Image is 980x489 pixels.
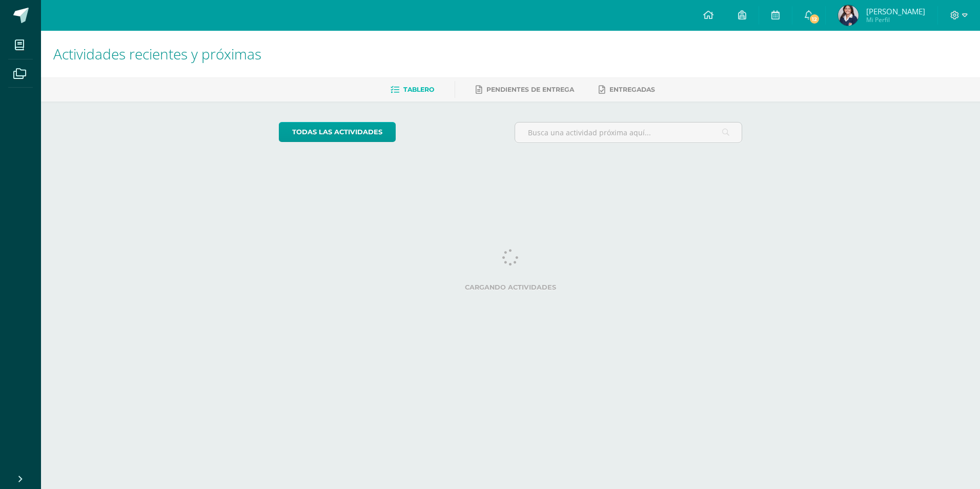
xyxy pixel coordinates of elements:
span: Pendientes de entrega [486,86,574,93]
span: Mi Perfil [866,15,925,24]
img: 45b93c165fdb2e50e4ab84a4adc85a81.png [838,5,859,26]
a: Pendientes de entrega [476,81,574,98]
span: Entregadas [609,86,655,93]
a: todas las Actividades [279,122,396,142]
a: Entregadas [599,81,655,98]
a: Tablero [391,81,434,98]
span: Tablero [403,86,434,93]
span: [PERSON_NAME] [866,6,925,16]
label: Cargando actividades [279,283,743,291]
span: Actividades recientes y próximas [53,44,261,64]
input: Busca una actividad próxima aquí... [515,123,742,142]
span: 12 [809,13,820,25]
